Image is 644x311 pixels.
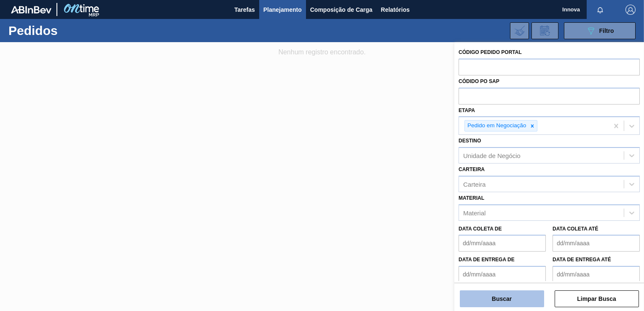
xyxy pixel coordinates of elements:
label: Etapa [459,107,475,113]
img: TNhmsLtSVTkK8tSr43FrP2fwEKptu5GPRR3wAAAABJRU5ErkJggg== [11,6,51,13]
label: Data coleta de [459,226,502,232]
input: dd/mm/aaaa [459,235,546,252]
label: Data de Entrega até [553,257,611,263]
div: Pedido em Negociação [465,121,528,131]
input: dd/mm/aaaa [553,266,640,283]
input: dd/mm/aaaa [553,235,640,252]
h1: Pedidos [8,26,129,35]
label: Data de Entrega de [459,257,515,263]
span: Planejamento [263,5,302,15]
div: Carteira [463,180,486,188]
button: Filtro [564,22,636,39]
div: Material [463,209,486,216]
label: Data coleta até [553,226,598,232]
span: Filtro [599,27,614,34]
img: Logout [625,5,636,15]
span: Tarefas [234,5,255,15]
span: Relatórios [381,5,410,15]
label: Código Pedido Portal [459,49,522,55]
span: Composição de Carga [310,5,373,15]
div: Unidade de Negócio [463,152,521,159]
input: dd/mm/aaaa [459,266,546,283]
div: Solicitação de Revisão de Pedidos [531,22,558,39]
label: Carteira [459,166,485,172]
label: Códido PO SAP [459,78,499,84]
label: Material [459,195,484,201]
div: Importar Negociações dos Pedidos [510,22,529,39]
label: Destino [459,138,481,144]
button: Notificações [587,4,614,16]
